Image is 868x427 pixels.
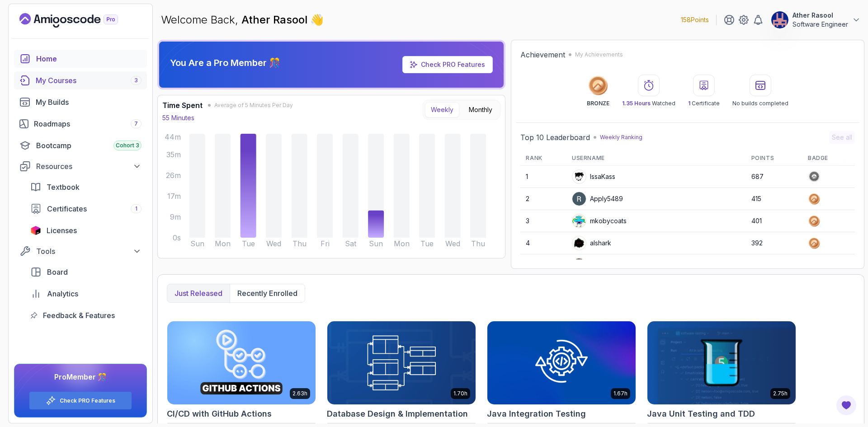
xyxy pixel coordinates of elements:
td: 384 [746,254,802,277]
p: No builds completed [732,100,788,107]
p: 2.75h [773,390,788,397]
span: 3 [134,77,138,84]
span: Licenses [47,225,77,236]
a: analytics [25,285,147,303]
th: Rank [520,151,566,166]
a: Check PRO Features [60,397,115,404]
h2: Java Unit Testing and TDD [647,408,755,420]
td: 415 [746,188,802,210]
a: feedback [25,306,147,324]
div: mkobycoats [572,214,627,228]
p: Ather Rasool [793,11,848,20]
span: Average of 5 Minutes Per Day [214,102,293,109]
img: default monster avatar [572,214,586,228]
div: Bootcamp [36,140,142,151]
img: user profile image [572,170,586,183]
td: 2 [520,188,566,210]
p: Certificate [688,100,720,107]
th: Username [566,151,746,166]
p: 158 Points [681,15,709,24]
img: Database Design & Implementation card [327,321,476,404]
p: Just released [175,288,222,299]
span: Ather Rasool [241,13,310,26]
span: 1.35 Hours [622,100,651,107]
a: certificates [25,200,147,218]
tspan: 26m [166,171,181,180]
button: See all [829,131,855,144]
h2: Java Integration Testing [487,408,586,420]
img: Java Unit Testing and TDD card [647,321,796,404]
p: Recently enrolled [237,288,297,299]
tspan: Sun [369,239,383,248]
p: Weekly Ranking [600,134,642,141]
span: 7 [134,120,138,127]
td: 5 [520,254,566,277]
div: My Builds [36,97,142,108]
p: 1.70h [453,390,467,397]
img: user profile image [771,11,788,28]
a: licenses [25,221,147,239]
tspan: Tue [420,239,434,248]
div: Roadmaps [34,118,142,129]
span: 1 [688,100,690,107]
button: user profile imageAther RasoolSoftware Engineer [771,11,861,29]
tspan: Thu [292,239,307,248]
img: user profile image [572,192,586,206]
p: Watched [622,100,675,107]
div: My Courses [36,75,142,86]
div: alshark [572,236,611,250]
a: builds [14,93,147,111]
a: board [25,263,147,281]
div: Tools [36,246,142,257]
button: Just released [167,284,230,302]
a: Landing page [19,13,139,28]
button: Open Feedback Button [835,394,857,416]
img: user profile image [572,236,586,250]
a: Check PRO Features [402,56,493,73]
th: Points [746,151,802,166]
button: Monthly [463,102,498,117]
h2: Top 10 Leaderboard [520,132,590,143]
span: 👋 [310,13,324,27]
p: Welcome Back, [161,13,324,27]
a: textbook [25,178,147,196]
span: Cohort 3 [116,142,139,149]
p: 2.63h [292,390,307,397]
p: 55 Minutes [162,113,194,122]
tspan: Mon [394,239,410,248]
button: Resources [14,158,147,174]
td: 4 [520,232,566,254]
tspan: Fri [321,239,330,248]
tspan: 44m [165,132,181,141]
td: 392 [746,232,802,254]
button: Recently enrolled [230,284,305,302]
span: Certificates [47,203,87,214]
tspan: Tue [242,239,255,248]
span: Analytics [47,288,78,299]
a: bootcamp [14,136,147,155]
img: CI/CD with GitHub Actions card [167,321,316,404]
tspan: 0s [173,233,181,242]
div: Apply5489 [572,192,623,206]
h2: Database Design & Implementation [327,408,468,420]
span: 1 [135,205,137,212]
p: Software Engineer [793,20,848,29]
span: Board [47,267,68,277]
img: jetbrains icon [30,226,41,235]
tspan: 17m [167,192,181,201]
a: Check PRO Features [421,61,485,68]
h2: CI/CD with GitHub Actions [167,408,272,420]
th: Badge [802,151,855,166]
td: 3 [520,210,566,232]
div: fiercehummingbirdb9500 [572,258,665,272]
tspan: 9m [170,212,181,221]
p: BRONZE [587,100,609,107]
td: 687 [746,166,802,188]
button: Tools [14,243,147,259]
p: My Achievements [575,51,623,58]
span: Textbook [47,182,80,192]
tspan: Wed [445,239,460,248]
div: IssaKass [572,169,615,184]
tspan: Sat [345,239,357,248]
tspan: Mon [215,239,231,248]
